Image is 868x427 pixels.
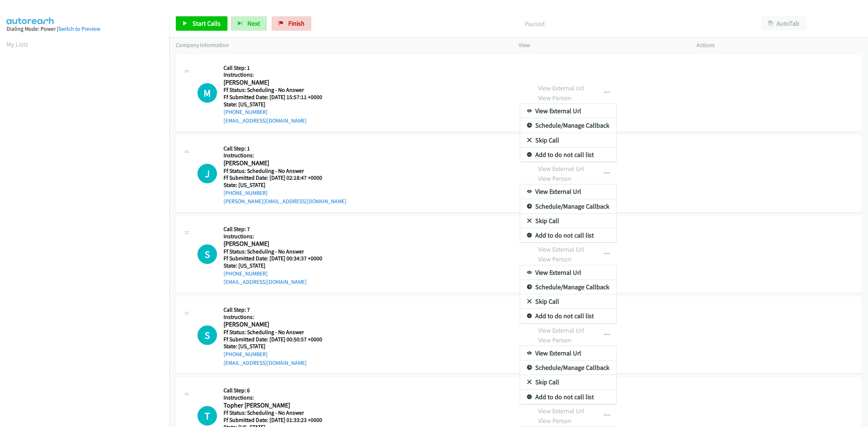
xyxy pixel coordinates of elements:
a: Add to do not call list [520,390,616,404]
a: Schedule/Manage Callback [520,118,616,133]
a: Schedule/Manage Callback [520,199,616,214]
a: Skip Call [520,294,616,309]
a: View External Url [520,265,616,280]
a: Schedule/Manage Callback [520,280,616,294]
a: View External Url [520,346,616,360]
a: My Lists [7,40,28,48]
a: View External Url [520,104,616,118]
a: Skip Call [520,133,616,148]
a: View External Url [520,184,616,199]
a: Add to do not call list [520,148,616,162]
a: Skip Call [520,214,616,228]
a: Add to do not call list [520,309,616,323]
div: Dialing Mode: Power | [7,25,163,33]
a: Schedule/Manage Callback [520,360,616,375]
a: Add to do not call list [520,228,616,243]
a: Switch to Preview [58,25,100,32]
iframe: Dialpad [7,56,169,399]
a: Skip Call [520,375,616,389]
